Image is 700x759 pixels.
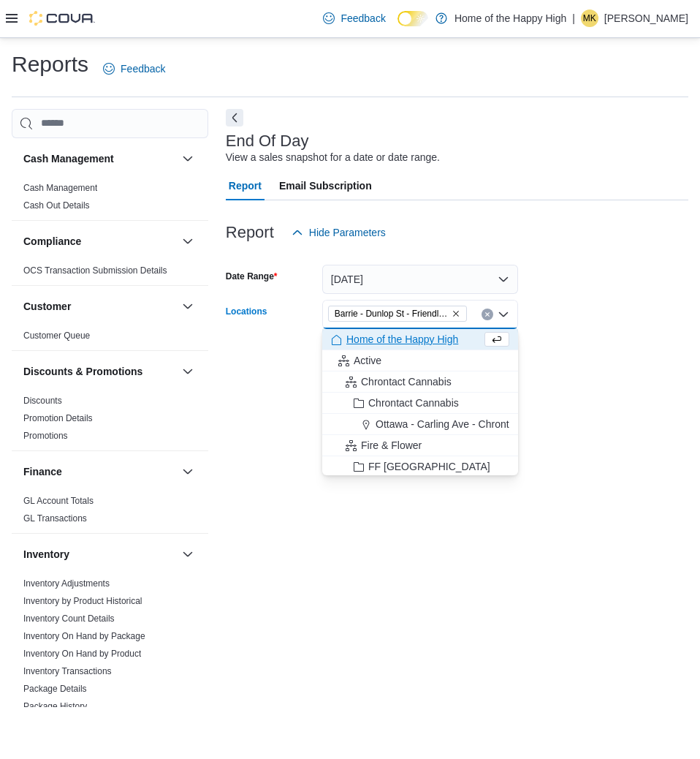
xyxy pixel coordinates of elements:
span: Hide Parameters [309,225,386,240]
h3: Report [226,224,274,241]
button: Finance [179,463,197,480]
button: Ottawa - Carling Ave - Chrontact Cannabis [322,414,518,435]
button: Discounts & Promotions [23,364,176,379]
a: GL Transactions [23,513,87,524]
h1: Reports [12,50,88,79]
button: Active [322,350,518,371]
button: Finance [23,464,176,479]
span: GL Transactions [23,513,87,524]
a: Package Details [23,684,87,694]
span: GL Account Totals [23,495,94,507]
a: Inventory Transactions [23,666,112,676]
span: Cash Out Details [23,200,90,211]
a: Customer Queue [23,331,90,341]
span: Inventory by Product Historical [23,595,142,607]
div: Customer [12,327,208,350]
button: Remove Barrie - Dunlop St - Friendly Stranger from selection in this group [452,309,460,318]
p: | [572,10,575,27]
p: Home of the Happy High [454,10,566,27]
h3: Finance [23,464,62,479]
div: Michael Kirkman [581,10,598,27]
span: Ottawa - Carling Ave - Chrontact Cannabis [376,417,568,431]
a: Promotions [23,431,68,441]
a: Cash Out Details [23,200,90,211]
button: FF [GEOGRAPHIC_DATA] [322,456,518,477]
span: MK [583,10,596,27]
button: Discounts & Promotions [179,363,197,380]
span: Chrontact Cannabis [368,396,459,410]
div: View a sales snapshot for a date or date range. [226,150,440,165]
span: Inventory Transactions [23,665,112,677]
h3: Compliance [23,234,81,249]
div: Finance [12,492,208,533]
button: Customer [179,298,197,315]
span: Active [354,353,381,368]
h3: End Of Day [226,132,309,150]
h3: Inventory [23,547,69,562]
button: Compliance [23,234,176,249]
a: Package History [23,701,87,711]
span: Report [229,171,262,200]
span: Promotion Details [23,412,93,424]
button: Next [226,109,243,126]
button: Inventory [23,547,176,562]
h3: Cash Management [23,151,114,166]
div: Cash Management [12,179,208,220]
a: Feedback [317,4,391,33]
span: Inventory Adjustments [23,578,110,589]
button: Compliance [179,233,197,250]
a: OCS Transaction Submission Details [23,265,167,276]
h3: Discounts & Promotions [23,364,142,379]
span: OCS Transaction Submission Details [23,265,167,276]
span: Home of the Happy High [346,332,458,347]
input: Dark Mode [397,11,428,26]
a: Inventory Adjustments [23,578,110,589]
a: Inventory On Hand by Product [23,649,141,659]
span: Customer Queue [23,330,90,341]
a: Cash Management [23,183,97,193]
label: Date Range [226,271,278,282]
button: Cash Management [23,151,176,166]
button: [DATE] [322,265,518,294]
span: Feedback [341,11,385,26]
button: Cash Management [179,150,197,167]
span: Package History [23,701,87,712]
div: Discounts & Promotions [12,392,208,450]
a: GL Account Totals [23,496,94,506]
button: Chrontact Cannabis [322,393,518,414]
span: Promotions [23,430,68,442]
p: [PERSON_NAME] [604,10,688,27]
a: Discounts [23,396,62,406]
div: Compliance [12,262,208,285]
span: Barrie - Dunlop St - Friendly Stranger [335,306,449,321]
button: Fire & Flower [322,435,518,456]
span: Inventory On Hand by Product [23,648,141,660]
span: Feedback [121,61,165,76]
a: Inventory On Hand by Package [23,631,145,641]
a: Inventory Count Details [23,613,115,624]
button: Hide Parameters [286,218,392,247]
span: Discounts [23,395,62,407]
a: Inventory by Product Historical [23,596,142,606]
a: Feedback [97,54,171,83]
span: Cash Management [23,182,97,194]
span: Inventory Count Details [23,613,115,624]
button: Customer [23,299,176,314]
button: Clear input [482,309,493,320]
span: Chrontact Cannabis [361,374,452,389]
button: Inventory [179,545,197,563]
span: Barrie - Dunlop St - Friendly Stranger [328,306,467,322]
span: FF [GEOGRAPHIC_DATA] [368,459,490,474]
button: Home of the Happy High [322,329,518,350]
img: Cova [29,11,95,26]
h3: Customer [23,299,71,314]
span: Fire & Flower [361,438,422,453]
label: Locations [226,306,267,317]
a: Promotion Details [23,413,93,423]
span: Inventory On Hand by Package [23,630,145,642]
span: Email Subscription [279,171,372,200]
span: Package Details [23,683,87,695]
button: Chrontact Cannabis [322,371,518,393]
button: Close list of options [498,309,509,320]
